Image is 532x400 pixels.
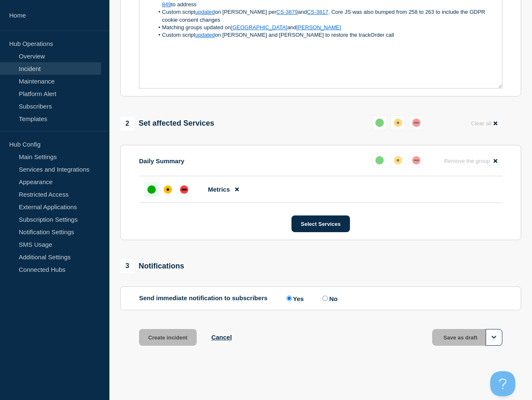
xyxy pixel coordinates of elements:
[180,185,188,194] div: down
[486,329,502,346] button: Options
[147,185,156,194] div: up
[120,116,134,131] span: 2
[412,156,421,165] div: down
[120,116,214,131] div: Set affected Services
[372,115,387,130] button: up
[390,115,405,130] button: affected
[164,185,172,194] div: affected
[120,259,134,273] span: 3
[286,296,292,301] input: Yes
[276,9,298,15] a: CS-3879
[490,371,515,396] iframe: Help Scout Beacon - Open
[409,115,424,130] button: down
[375,156,384,165] div: up
[139,329,197,346] button: Create incident
[154,24,496,31] li: Matching groups updated on and
[296,24,341,30] a: [PERSON_NAME]
[139,157,184,165] p: Daily Summary
[211,334,232,341] button: Cancel
[439,153,502,169] button: Remove the group
[195,9,215,15] a: updated
[320,294,337,302] label: No
[444,158,490,164] span: Remove the group
[390,153,405,168] button: affected
[284,294,304,302] label: Yes
[394,119,402,127] div: affected
[409,153,424,168] button: down
[322,296,328,301] input: No
[154,8,496,24] li: Custom script on [PERSON_NAME] per and . Core JS was also bumped from 258 to 263 to include the G...
[139,294,268,302] p: Send immediate notification to subscribers
[154,31,496,39] li: Custom script on [PERSON_NAME] and [PERSON_NAME] to restore the trackOrder call
[394,156,402,165] div: affected
[432,329,502,346] button: Save as draft
[208,186,230,193] span: Metrics
[195,32,215,38] a: updated
[291,215,350,232] button: Select Services
[307,9,328,15] a: CS-3817
[231,24,287,30] a: [GEOGRAPHIC_DATA]
[372,153,387,168] button: up
[375,119,384,127] div: up
[466,115,502,132] button: Clear all
[139,294,502,302] div: Send immediate notification to subscribers
[120,259,184,273] div: Notifications
[412,119,421,127] div: down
